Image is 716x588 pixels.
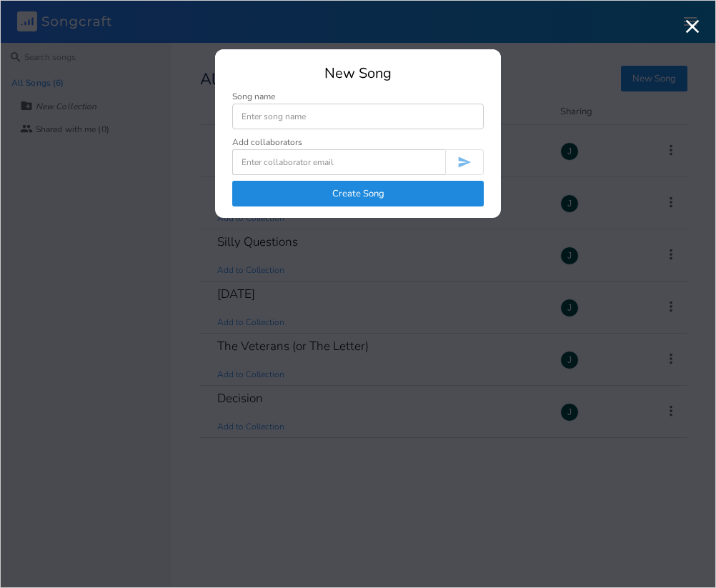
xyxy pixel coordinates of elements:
div: Song name [232,92,484,101]
div: New Song [232,66,484,81]
input: Enter collaborator email [232,149,445,175]
div: Add collaborators [232,138,302,146]
button: Invite [445,149,484,175]
button: Create Song [232,181,484,206]
input: Enter song name [232,104,484,129]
